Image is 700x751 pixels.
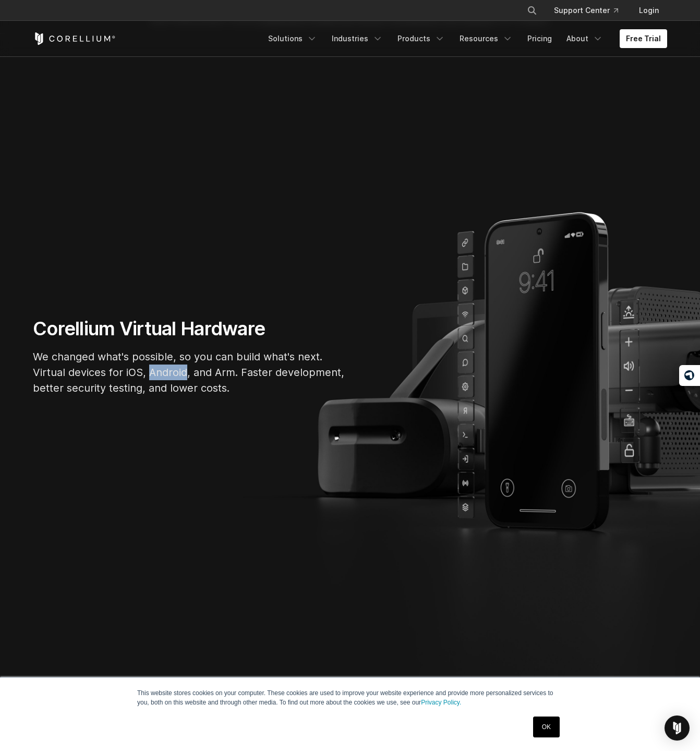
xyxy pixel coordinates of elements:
p: This website stores cookies on your computer. These cookies are used to improve your website expe... [137,688,563,707]
a: Solutions [262,29,323,48]
a: Free Trial [620,29,667,48]
a: About [560,29,609,48]
a: Support Center [546,1,626,20]
a: Privacy Policy. [421,699,461,706]
a: Login [631,1,667,20]
a: Resources [453,29,519,48]
h1: Corellium Virtual Hardware [33,317,346,341]
p: We changed what's possible, so you can build what's next. Virtual devices for iOS, Android, and A... [33,349,346,396]
div: Navigation Menu [262,29,667,48]
a: Industries [325,29,389,48]
a: Corellium Home [33,32,116,45]
a: OK [533,717,560,737]
div: Open Intercom Messenger [665,715,690,741]
a: Pricing [521,29,558,48]
a: Products [391,29,451,48]
button: Search [523,1,541,20]
div: Navigation Menu [514,1,667,20]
